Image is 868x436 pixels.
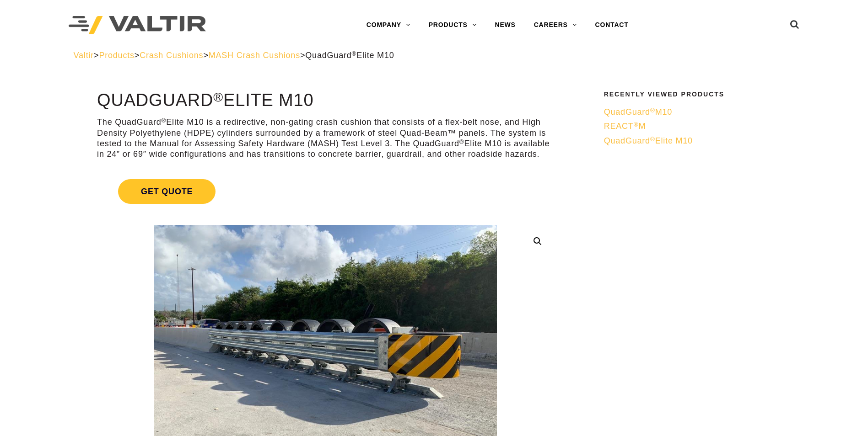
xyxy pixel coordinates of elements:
h2: Recently Viewed Products [604,91,789,98]
a: MASH Crash Cushions [209,51,300,60]
a: QuadGuard®M10 [604,107,789,117]
sup: ® [213,90,223,104]
a: Crash Cushions [140,51,203,60]
span: QuadGuard M10 [604,107,672,117]
sup: ® [650,136,655,143]
sup: ® [352,50,357,57]
div: > > > > [74,50,795,61]
span: REACT M [604,122,646,131]
p: The QuadGuard Elite M10 is a redirective, non-gating crash cushion that consists of a flex-belt n... [97,117,554,160]
a: PRODUCTS [420,16,486,34]
a: NEWS [486,16,525,34]
a: Get Quote [97,168,554,215]
a: REACT®M [604,121,789,132]
a: CAREERS [525,16,586,34]
sup: ® [162,117,167,124]
span: QuadGuard Elite M10 [305,51,394,60]
span: QuadGuard Elite M10 [604,136,693,145]
a: QuadGuard®Elite M10 [604,136,789,146]
a: Valtir [74,51,94,60]
sup: ® [459,138,464,145]
a: Products [99,51,134,60]
span: Get Quote [118,179,216,204]
a: CONTACT [586,16,638,34]
a: COMPANY [357,16,420,34]
h1: QuadGuard Elite M10 [97,91,554,110]
img: Valtir [69,16,206,35]
sup: ® [634,121,639,128]
sup: ® [650,107,655,114]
